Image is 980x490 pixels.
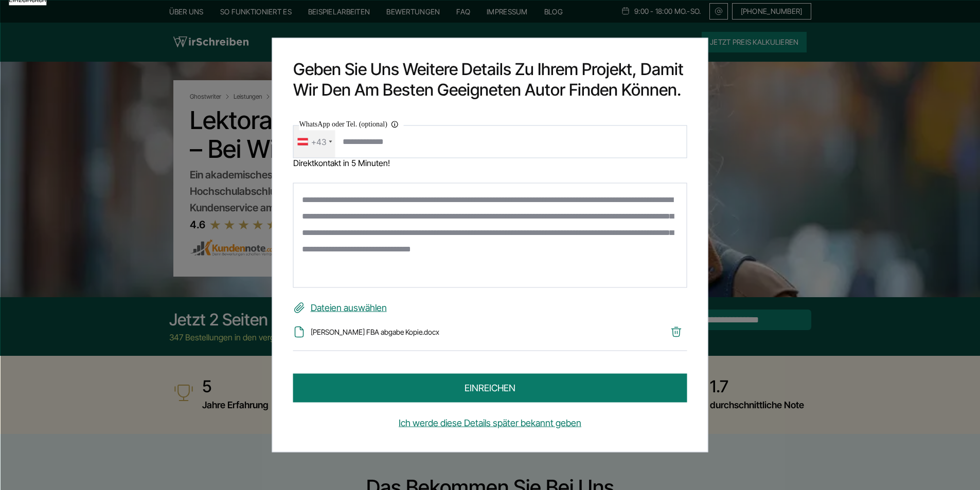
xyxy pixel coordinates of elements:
[293,59,687,100] h2: Geben Sie uns weitere Details zu Ihrem Projekt, damit wir den am besten geeigneten Autor finden k...
[294,125,335,157] div: Telephone country code
[293,374,687,403] button: einreichen
[311,133,326,150] div: +43
[293,158,687,167] div: Direktkontakt in 5 Minuten!
[299,118,404,130] label: WhatsApp oder Tel. (optional)
[293,300,687,316] label: Dateien auswählen
[293,326,648,338] li: [PERSON_NAME] FBA abgabe Kopie.docx
[293,415,687,431] a: Ich werde diese Details später bekannt geben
